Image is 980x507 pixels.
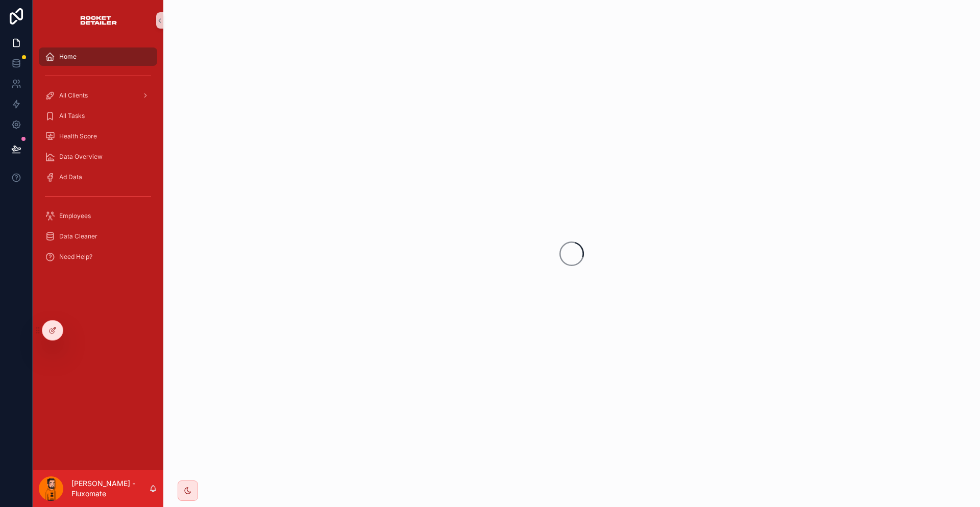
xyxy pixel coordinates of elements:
a: Home [39,47,157,66]
span: Home [59,53,77,61]
span: All Tasks [59,112,85,120]
span: Data Overview [59,153,103,161]
a: All Clients [39,86,157,105]
span: Health Score [59,132,97,140]
a: Employees [39,207,157,225]
p: [PERSON_NAME] - Fluxomate [71,478,149,499]
img: App logo [79,12,117,29]
span: Employees [59,212,91,220]
span: All Clients [59,91,88,100]
a: Health Score [39,127,157,146]
a: Data Cleaner [39,227,157,246]
a: Data Overview [39,148,157,166]
a: Ad Data [39,168,157,186]
a: All Tasks [39,107,157,125]
div: scrollable content [33,41,163,278]
span: Ad Data [59,173,82,181]
span: Data Cleaner [59,232,97,240]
